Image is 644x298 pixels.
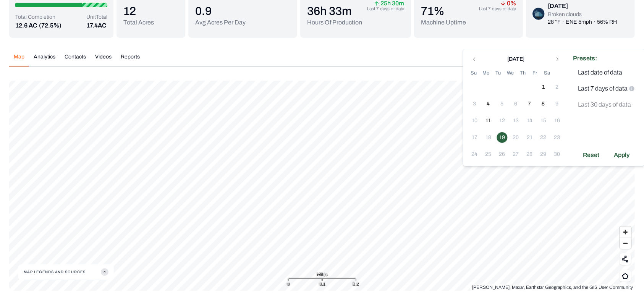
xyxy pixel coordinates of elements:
p: Last 7 days of data [578,84,628,93]
p: 12.6 AC [15,21,37,30]
button: Zoom in [620,227,631,238]
button: 11 [483,115,494,126]
p: 28 °F [548,18,561,26]
button: 7 [524,99,535,109]
button: Contacts [60,53,91,66]
span: Miles [317,270,327,278]
th: Monday [480,69,492,77]
th: Tuesday [492,69,505,77]
p: Presets: [573,54,640,63]
button: Map Legends And Sources [24,264,108,280]
button: Analytics [29,53,60,66]
img: arrow [501,1,505,6]
p: (72.5%) [39,21,61,30]
p: 56% RH [597,18,617,26]
p: Last date of data [578,68,623,77]
p: Last 7 days of data [479,6,516,12]
div: 0.2 [353,280,359,288]
p: Last 30 days of data [578,100,631,109]
p: Broken clouds [548,11,617,18]
p: Unit Total [86,13,107,21]
canvas: Map [9,81,635,291]
button: 8 [538,99,549,109]
p: 0 % [501,1,516,6]
p: Total Completion [15,13,61,21]
p: 17.4 AC [86,21,107,30]
div: 0 [287,280,290,288]
p: 12 [123,4,154,18]
p: Machine Uptime [421,18,466,27]
div: Apply [610,149,634,161]
div: [PERSON_NAME], Maxar, Earthstar Geographics, and the GIS User Community [470,284,635,291]
p: Hours Of Production [307,18,362,27]
p: · [594,18,595,26]
th: Friday [529,69,541,77]
p: Avg Acres Per Day [195,18,246,27]
p: Total Acres [123,18,154,27]
button: 12.6 AC(72.5%) [15,21,61,30]
p: · [562,18,564,26]
th: Saturday [541,69,553,77]
div: [DATE] [548,2,617,11]
th: Thursday [517,69,529,77]
p: ENE 5mph [566,18,592,26]
img: arrow [374,1,379,6]
p: Last 7 days of data [367,6,404,12]
button: Zoom out [620,238,631,249]
th: Sunday [468,69,480,77]
p: 25h 30m [374,1,404,6]
button: 4 [483,99,494,109]
button: Go to previous month [469,54,480,65]
p: 71 % [421,4,466,18]
p: 0.9 [195,4,246,18]
div: [DATE] [507,55,524,63]
button: Reports [116,53,144,66]
button: Map [9,53,29,66]
div: Reset [579,149,604,161]
img: broken-clouds-night-D27faUOw.png [532,8,545,20]
div: 0.1 [319,280,325,288]
button: Videos [91,53,116,66]
button: 19 [497,132,508,143]
button: 1 [538,82,549,92]
p: 36h 33m [307,4,362,18]
th: Wednesday [505,69,517,77]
